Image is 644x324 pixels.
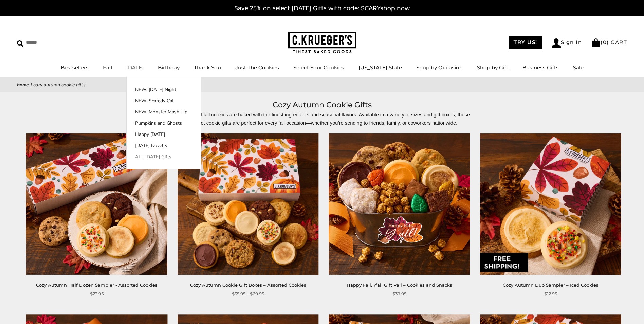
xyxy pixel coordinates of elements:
a: Birthday [158,64,180,71]
a: Shop by Gift [477,64,508,71]
a: Cozy Autumn Cookie Gift Boxes – Assorted Cookies [190,282,306,288]
a: Cozy Autumn Half Dozen Sampler - Assorted Cookies [36,282,158,288]
a: [US_STATE] State [358,64,402,71]
input: Search [17,37,98,48]
a: Sign In [552,38,582,48]
span: $12.95 [544,290,557,298]
nav: breadcrumbs [17,81,627,89]
a: ALL [DATE] Gifts [127,153,201,160]
img: Cozy Autumn Half Dozen Sampler - Assorted Cookies [26,134,167,275]
a: NEW! [DATE] Night [127,86,201,93]
a: [DATE] Novelty [127,142,201,149]
h1: Cozy Autumn Cookie Gifts [27,99,617,111]
a: Save 25% on select [DATE] Gifts with code: SCARYshop now [234,5,410,12]
a: Sale [573,64,584,71]
a: Just The Cookies [235,64,279,71]
a: Cozy Autumn Duo Sampler – Iced Cookies [503,282,599,288]
span: shop now [380,5,410,12]
img: Account [552,38,561,48]
span: $23.95 [90,290,104,298]
a: Thank You [194,64,221,71]
iframe: Sign Up via Text for Offers [5,298,70,319]
span: $39.95 [392,290,406,298]
a: NEW! Monster Mash-Up [127,108,201,115]
a: TRY US! [509,36,542,49]
a: [DATE] [126,64,144,71]
a: Shop by Occasion [416,64,463,71]
img: Happy Fall, Y’all Gift Pail – Cookies and Snacks [329,134,470,275]
span: $35.95 - $69.95 [232,290,264,298]
span: | [31,82,32,88]
a: Bestsellers [61,64,89,71]
a: Fall [103,64,112,71]
a: Select Your Cookies [293,64,344,71]
a: Business Gifts [522,64,559,71]
img: Cozy Autumn Cookie Gift Boxes – Assorted Cookies [178,134,319,275]
a: NEW! Scaredy Cat [127,97,201,104]
a: Home [17,82,29,88]
a: Happy Fall, Y’all Gift Pail – Cookies and Snacks [347,282,452,288]
span: 0 [603,39,607,46]
span: Cozy Autumn Cookie Gifts [33,82,86,88]
a: (0) CART [591,39,627,46]
span: Our gourmet fall cookies are baked with the finest ingredients and seasonal flavors. Available in... [174,112,470,125]
img: Search [17,40,23,47]
img: Cozy Autumn Duo Sampler – Iced Cookies [480,134,621,275]
img: C.KRUEGER'S [288,32,356,54]
a: Pumpkins and Ghosts [127,120,201,127]
img: Bag [591,38,601,47]
a: Happy [DATE] [127,131,201,138]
